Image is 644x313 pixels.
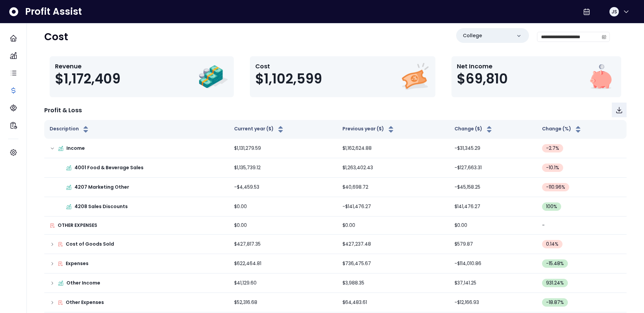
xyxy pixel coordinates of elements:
p: Other Expenses [66,299,104,306]
td: $622,464.81 [229,254,337,273]
span: -18.87 % [546,299,564,306]
td: $41,129.60 [229,273,337,293]
td: $427,817.35 [229,235,337,254]
td: $3,988.35 [337,273,449,293]
span: $1,102,599 [255,71,322,87]
td: $1,135,739.12 [229,158,337,178]
td: -$12,166.93 [449,293,537,312]
span: Profit Assist [25,6,82,18]
p: Income [66,145,85,152]
p: Revenue [55,62,120,71]
span: -15.48 % [546,260,564,267]
img: Net Income [586,62,616,92]
p: Other Income [66,279,100,287]
span: 0.14 % [546,241,558,248]
td: $37,141.25 [449,273,537,293]
p: Expenses [66,260,89,267]
td: $1,162,624.88 [337,139,449,158]
p: 4207 Marketing Other [74,184,129,191]
p: Cost of Goods Sold [66,241,114,248]
td: -$114,010.86 [449,254,537,273]
p: 4001 Food & Beverage Sales [74,164,144,171]
span: 931.24 % [546,279,564,287]
p: Net Income [457,62,508,71]
td: $40,698.72 [337,178,449,197]
span: JS [611,8,617,15]
svg: calendar [602,35,606,39]
p: College [463,32,482,39]
td: $0.00 [337,216,449,235]
td: $0.00 [229,197,337,216]
p: 4208 Sales Discounts [74,203,128,210]
td: $579.87 [449,235,537,254]
td: $141,476.27 [449,197,537,216]
button: Change ($) [454,125,493,133]
span: $69,810 [457,71,508,87]
td: $736,475.67 [337,254,449,273]
img: Cost [400,62,430,92]
td: -$4,459.53 [229,178,337,197]
p: Profit & Loss [44,106,82,115]
button: Current year ($) [234,125,285,133]
span: 100 % [546,203,557,210]
td: - [537,216,627,235]
button: Change (%) [542,125,582,133]
td: -$127,663.31 [449,158,537,178]
td: $0.00 [449,216,537,235]
span: -110.96 % [546,184,565,191]
span: -2.7 % [546,145,559,152]
td: $64,483.61 [337,293,449,312]
td: -$31,345.29 [449,139,537,158]
td: -$141,476.27 [337,197,449,216]
td: $427,237.48 [337,235,449,254]
td: $1,263,402.43 [337,158,449,178]
td: -$45,158.25 [449,178,537,197]
td: $0.00 [229,216,337,235]
span: $1,172,409 [55,71,120,87]
h2: Cost [44,31,68,43]
img: Revenue [198,62,228,92]
span: -10.1 % [546,164,559,171]
button: Download [612,103,627,117]
button: Previous year ($) [342,125,395,133]
td: $1,131,279.59 [229,139,337,158]
p: Cost [255,62,322,71]
td: $52,316.68 [229,293,337,312]
p: OTHER EXPENSES [58,222,97,229]
button: Description [50,125,90,133]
